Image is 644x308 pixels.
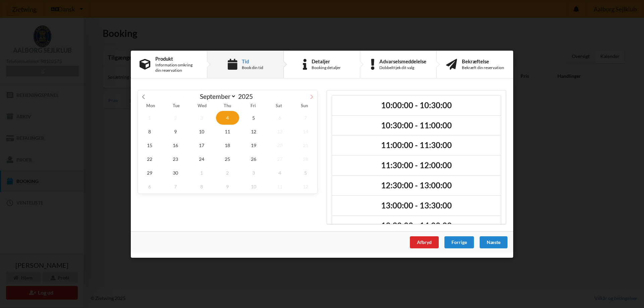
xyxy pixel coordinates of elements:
span: October 6, 2025 [138,179,161,193]
span: September 25, 2025 [216,152,239,166]
div: Næste [480,236,507,248]
span: September 17, 2025 [190,138,213,152]
span: September 3, 2025 [190,111,213,124]
span: September 2, 2025 [164,111,187,124]
span: Mon [138,104,163,108]
div: Booking detaljer [312,65,341,70]
h2: 10:30:00 - 11:00:00 [337,120,496,130]
span: September 14, 2025 [294,124,317,138]
span: Fri [240,104,266,108]
span: October 10, 2025 [242,179,265,193]
span: September 26, 2025 [242,152,265,166]
span: September 12, 2025 [242,124,265,138]
span: October 11, 2025 [268,179,291,193]
div: Tid [242,58,263,64]
span: September 24, 2025 [190,152,213,166]
span: October 4, 2025 [268,166,291,179]
span: October 12, 2025 [294,179,317,193]
span: September 15, 2025 [138,138,161,152]
span: October 1, 2025 [190,166,213,179]
span: September 4, 2025 [216,111,239,124]
div: Dobbelttjek dit valg [379,65,426,70]
div: Detaljer [312,58,341,64]
div: Bekræft din reservation [462,65,504,70]
span: September 20, 2025 [268,138,291,152]
h2: 11:30:00 - 12:00:00 [337,160,496,171]
span: September 9, 2025 [164,124,187,138]
span: September 16, 2025 [164,138,187,152]
span: September 19, 2025 [242,138,265,152]
span: September 6, 2025 [268,111,291,124]
div: Forrige [444,236,474,248]
span: Tue [163,104,189,108]
div: Advarselsmeddelelse [379,58,426,64]
span: October 7, 2025 [164,179,187,193]
span: September 30, 2025 [164,166,187,179]
span: October 2, 2025 [216,166,239,179]
span: September 18, 2025 [216,138,239,152]
input: Year [236,93,258,100]
span: September 1, 2025 [138,111,161,124]
span: September 22, 2025 [138,152,161,166]
span: September 10, 2025 [190,124,213,138]
span: September 7, 2025 [294,111,317,124]
span: September 8, 2025 [138,124,161,138]
span: September 13, 2025 [268,124,291,138]
span: September 23, 2025 [164,152,187,166]
span: September 5, 2025 [242,111,265,124]
div: Produkt [155,56,198,61]
h2: 10:00:00 - 10:30:00 [337,100,496,110]
span: October 5, 2025 [294,166,317,179]
span: September 21, 2025 [294,138,317,152]
div: Book din tid [242,65,263,70]
span: Sun [292,104,317,108]
span: Sat [266,104,291,108]
span: Thu [215,104,240,108]
span: October 3, 2025 [242,166,265,179]
h2: 11:00:00 - 11:30:00 [337,140,496,150]
h2: 13:30:00 - 14:00:00 [337,221,496,231]
h2: 12:30:00 - 13:00:00 [337,180,496,191]
span: Wed [189,104,215,108]
div: Bekræftelse [462,58,504,64]
span: October 9, 2025 [216,179,239,193]
h2: 13:00:00 - 13:30:00 [337,200,496,211]
span: September 27, 2025 [268,152,291,166]
div: Information omkring din reservation [155,62,198,73]
span: September 29, 2025 [138,166,161,179]
span: September 28, 2025 [294,152,317,166]
select: Month [197,92,236,101]
div: Afbryd [410,236,439,248]
span: October 8, 2025 [190,179,213,193]
span: September 11, 2025 [216,124,239,138]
